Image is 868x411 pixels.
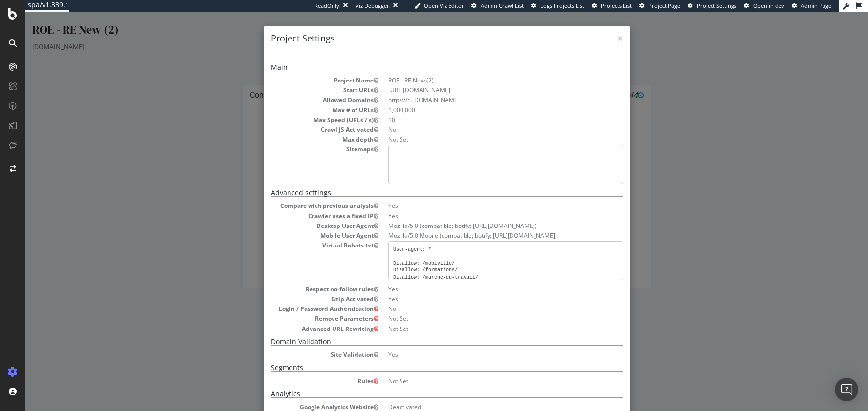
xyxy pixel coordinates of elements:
h5: Main [245,52,598,60]
dt: Advanced URL Rewriting [245,313,353,321]
span: Project Page [648,2,680,9]
dt: Virtual Robots.txt [245,229,353,238]
dd: Mozilla/5.0 (compatible; botify; [URL][DOMAIN_NAME]) [363,210,598,218]
span: Open Viz Editor [424,2,464,9]
dd: Yes [363,283,598,291]
pre: User-agent: * Disallow: /mobiville/ Disallow: /formations/ Disallow: /marche-du-travail/ Disallow... [363,229,598,268]
span: Admin Page [801,2,831,9]
dt: Crawl JS Activated [245,114,353,122]
a: Open Viz Editor [414,2,464,10]
dt: Login / Password Authentication [245,293,353,301]
dd: Yes [363,200,598,208]
span: Admin Crawl List [481,2,524,9]
dd: Not Set [363,123,598,132]
dt: Mobile User Agent [245,220,353,228]
a: Logs Projects List [531,2,584,10]
dt: Site Validation [245,339,353,347]
li: https://*.[DOMAIN_NAME] [363,84,598,92]
dd: Mozilla/5.0 Mobile (compatible; botify; [URL][DOMAIN_NAME]) [363,220,598,228]
dt: Start URLs [245,74,353,82]
a: Project Settings [688,2,736,10]
dd: No [363,114,598,122]
a: Open in dev [744,2,784,10]
dd: Not Set [363,365,598,373]
a: Admin Page [792,2,831,10]
span: Logs Projects List [540,2,584,9]
dt: Rules [245,365,353,373]
dd: [URL][DOMAIN_NAME] [363,74,598,82]
h5: Domain Validation [245,326,598,334]
dt: Sitemaps [245,133,353,142]
span: Project Settings [697,2,736,9]
dt: Google Analytics Website [245,391,353,399]
dd: Yes [363,190,598,198]
dt: Crawler uses a fixed IP [245,200,353,208]
dd: Not Set [363,303,598,311]
dt: Desktop User Agent [245,210,353,218]
div: ReadOnly: [314,2,341,10]
dd: No [363,293,598,301]
span: × [592,20,598,33]
dt: Allowed Domains [245,84,353,92]
dt: Gzip Activated [245,283,353,291]
span: Projects List [601,2,632,9]
dt: Max depth [245,123,353,132]
dt: Project Name [245,64,353,73]
a: Admin Crawl List [471,2,524,10]
a: Project Page [639,2,680,10]
dt: Remove Parameters [245,303,353,311]
h4: Project Settings [245,21,598,33]
div: Open Intercom Messenger [835,378,858,401]
dd: 1,000,000 [363,94,598,103]
dd: ROE - RE New (2) [363,64,598,73]
div: Viz Debugger: [356,2,391,10]
h5: Analytics [245,378,598,386]
dd: Deactivated [363,391,598,399]
dd: Yes [363,339,598,347]
dt: Max Speed (URLs / s) [245,104,353,112]
h5: Segments [245,352,598,360]
a: Projects List [592,2,632,10]
span: Open in dev [753,2,784,9]
dd: 10 [363,104,598,112]
dd: Not Set [363,313,598,321]
dd: Yes [363,273,598,282]
h5: Advanced settings [245,177,598,185]
dt: Compare with previous analysis [245,190,353,198]
dt: Respect no-follow rules [245,273,353,282]
dt: Max # of URLs [245,94,353,103]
